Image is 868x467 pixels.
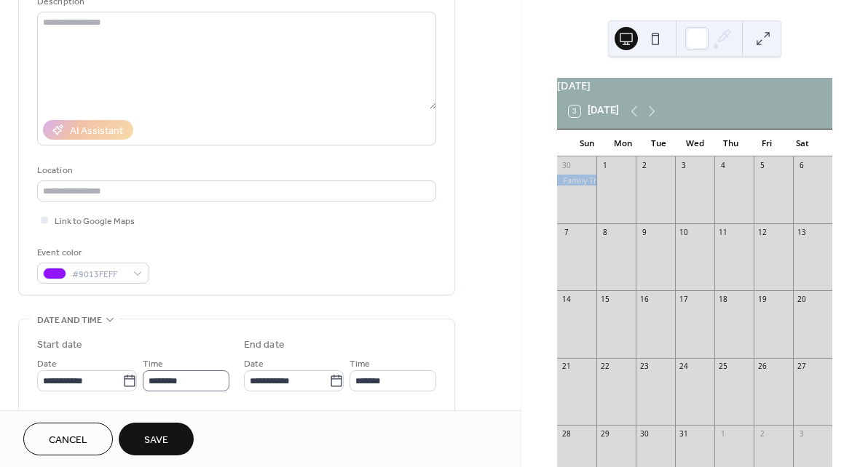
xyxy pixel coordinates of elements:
[37,338,82,353] div: Start date
[640,428,650,439] div: 30
[679,362,690,372] div: 24
[144,433,168,448] span: Save
[785,129,821,157] div: Sat
[679,295,690,305] div: 17
[757,362,768,372] div: 26
[797,228,807,238] div: 13
[718,228,728,238] div: 11
[601,161,611,171] div: 1
[640,161,650,171] div: 2
[561,362,572,372] div: 21
[244,356,264,372] span: Date
[557,78,832,94] div: [DATE]
[143,356,163,372] span: Time
[23,423,113,455] button: Cancel
[601,295,611,305] div: 15
[605,129,641,157] div: Mon
[601,362,611,372] div: 22
[55,214,135,229] span: Link to Google Maps
[679,161,690,171] div: 3
[119,423,194,455] button: Save
[49,433,87,448] span: Cancel
[757,228,768,238] div: 12
[561,228,572,238] div: 7
[641,129,676,157] div: Tue
[797,362,807,372] div: 27
[718,295,728,305] div: 18
[713,129,749,157] div: Thu
[718,428,728,439] div: 1
[640,228,650,238] div: 9
[37,245,146,260] div: Event color
[561,428,572,439] div: 28
[72,267,126,282] span: #9013FEFF
[569,129,604,157] div: Sun
[37,313,102,328] span: Date and time
[601,428,611,439] div: 29
[797,161,807,171] div: 6
[561,161,572,171] div: 30
[718,362,728,372] div: 25
[640,295,650,305] div: 16
[564,102,624,121] button: 3[DATE]
[37,356,57,372] span: Date
[757,428,768,439] div: 2
[561,295,572,305] div: 14
[679,428,690,439] div: 31
[350,356,370,372] span: Time
[244,338,285,353] div: End date
[601,228,611,238] div: 8
[757,295,768,305] div: 19
[37,163,433,178] div: Location
[757,161,768,171] div: 5
[797,295,807,305] div: 20
[557,175,596,185] div: Family Thanksgiving
[797,428,807,439] div: 3
[679,228,690,238] div: 10
[676,129,712,157] div: Wed
[749,129,784,157] div: Fri
[640,362,650,372] div: 23
[718,161,728,171] div: 4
